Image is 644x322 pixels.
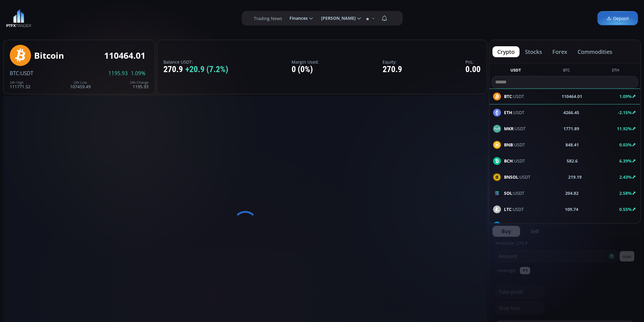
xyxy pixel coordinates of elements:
span: [PERSON_NAME] [317,12,356,24]
div: Bitcoin [34,51,64,60]
div: 24h Low [70,81,91,84]
div: 110464.01 [104,51,145,60]
b: 4266.45 [563,109,579,116]
button: ETH [610,67,622,75]
b: 1.41% [619,222,632,228]
b: 1771.89 [563,125,579,132]
b: 2.43% [619,174,632,180]
b: 582.6 [567,158,578,164]
div: 107459.49 [70,81,91,89]
b: 848.41 [565,142,579,148]
button: USDT [508,67,523,75]
b: 219.19 [568,174,582,180]
label: Trading News [254,15,282,22]
div: 1195.93 [130,81,149,89]
label: PnL: [465,60,481,64]
b: DASH [504,222,516,228]
label: Margin Used: [292,60,319,64]
b: 22.99 [568,222,579,229]
a: Deposit [597,11,638,26]
span: :USDT [504,222,528,229]
button: forex [548,46,572,57]
button: stocks [520,46,547,57]
button: BTC [561,67,572,75]
div: 24h Change [130,81,149,84]
label: Balance USDT: [163,60,228,64]
b: 2.58% [619,190,632,196]
b: ETH [504,110,512,115]
span: :USDT [504,109,524,116]
div: 24h High [10,81,30,84]
div: 111771.52 [10,81,30,89]
span: 1195.93 [108,71,128,76]
b: 0.03% [619,142,632,148]
span: :USDT [19,70,33,77]
b: 109.74 [565,206,578,212]
div: 0.00 [465,65,481,74]
div: 0 (0%) [292,65,319,74]
b: 6.39% [619,158,632,164]
span: :USDT [504,206,524,212]
b: MKR [504,126,513,131]
span: BTC [10,70,19,77]
span: :USDT [504,174,530,180]
b: -2.15% [618,110,632,115]
b: 204.82 [565,190,579,196]
label: Equity: [383,60,402,64]
div: 270.9 [383,65,402,74]
span: 1.09% [131,71,145,76]
b: BCH [504,158,513,164]
button: commodities [573,46,617,57]
span: +20.9 (7.2%) [185,65,228,74]
img: LOGO [6,9,31,27]
b: 11.92% [617,126,632,131]
span: Finances [285,12,308,24]
span: :USDT [504,158,525,164]
button: crypto [492,46,520,57]
b: BNSOL [504,174,518,180]
b: LTC [504,206,512,212]
span: :USDT [504,125,526,132]
span: :USDT [504,142,525,148]
span: :USDT [504,190,524,196]
span: Deposit [607,15,629,22]
b: BNB [504,142,513,148]
div: 270.9 [163,65,228,74]
b: 0.55% [619,206,632,212]
b: SOL [504,190,512,196]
